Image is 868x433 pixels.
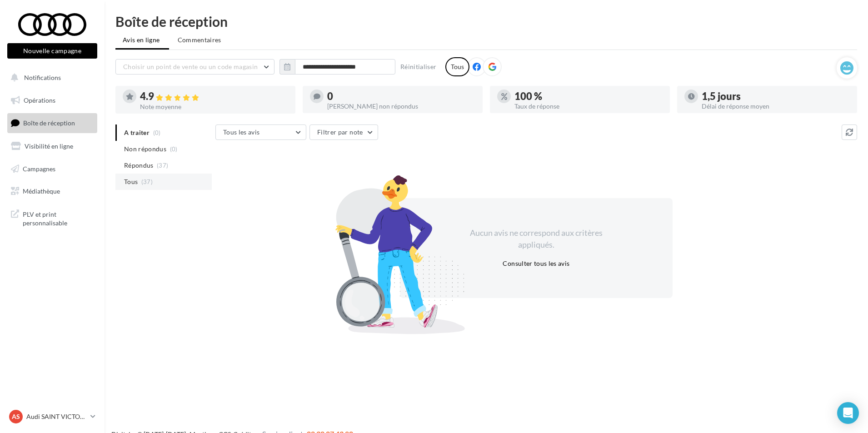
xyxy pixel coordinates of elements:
a: Médiathèque [5,182,99,201]
div: 100 % [514,91,663,101]
a: Opérations [5,91,99,110]
button: Notifications [5,68,95,87]
div: Boîte de réception [115,15,857,28]
div: [PERSON_NAME] non répondus [327,103,475,109]
span: Médiathèque [23,187,60,195]
span: (37) [141,178,153,185]
div: 4.9 [140,91,288,102]
span: Non répondus [124,144,166,154]
button: Réinitialiser [397,61,440,72]
div: Taux de réponse [514,103,663,109]
a: Visibilité en ligne [5,137,99,156]
span: Opérations [24,96,55,104]
button: Consulter tous les avis [499,258,573,269]
span: (37) [157,162,168,169]
button: Filtrer par note [309,124,378,140]
span: Tous les avis [223,128,260,136]
span: Choisir un point de vente ou un code magasin [123,63,258,70]
a: Boîte de réception [5,113,99,133]
span: Visibilité en ligne [25,142,73,150]
span: (0) [170,145,178,153]
div: Aucun avis ne correspond aux critères appliqués. [458,227,614,250]
span: Tous [124,177,138,186]
button: Choisir un point de vente ou un code magasin [115,59,274,75]
div: 0 [327,91,475,101]
span: Commentaires [178,35,221,45]
div: Tous [445,57,469,76]
span: PLV et print personnalisable [23,208,94,228]
a: PLV et print personnalisable [5,204,99,231]
a: AS Audi SAINT VICTORET [7,408,97,425]
div: Open Intercom Messenger [837,402,859,424]
span: AS [12,412,20,421]
a: Campagnes [5,159,99,179]
p: Audi SAINT VICTORET [26,412,87,421]
span: Notifications [24,74,61,81]
div: Note moyenne [140,104,288,110]
div: 1,5 jours [702,91,850,101]
button: Nouvelle campagne [7,43,97,59]
span: Campagnes [23,164,55,172]
span: Répondus [124,161,154,170]
span: Boîte de réception [23,119,75,127]
div: Délai de réponse moyen [702,103,850,109]
button: Tous les avis [215,124,306,140]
